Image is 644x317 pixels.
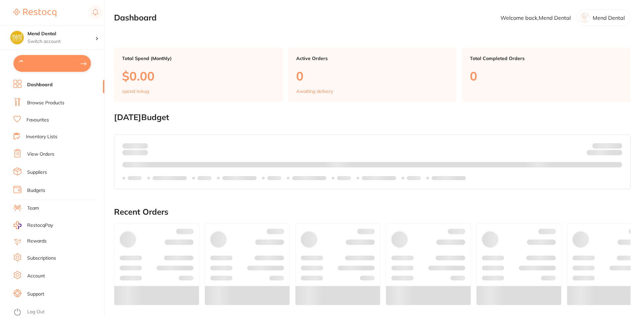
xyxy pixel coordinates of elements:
a: Support [27,291,44,298]
a: View Orders [27,151,54,158]
p: month [122,149,148,157]
p: Labels [198,175,212,181]
a: Team [27,205,39,212]
p: Total Spend (Monthly) [122,56,275,61]
img: Restocq Logo [13,9,56,17]
a: Browse Products [27,100,64,106]
img: Mend Dental [10,31,24,44]
a: Account [27,273,45,279]
a: Subscriptions [27,255,56,262]
h4: Mend Dental [28,31,95,37]
p: spend in Aug [122,89,149,94]
p: 0 [296,69,449,83]
p: $0.00 [122,69,275,83]
a: Total Completed Orders0 [462,48,631,102]
p: Budget: [592,143,622,148]
p: Labels [267,175,281,181]
img: RestocqPay [13,221,21,229]
p: 0 [470,69,623,83]
p: Switch account [28,38,95,45]
strong: $0.00 [136,143,148,149]
a: Favourites [26,117,49,123]
p: Total Completed Orders [470,56,623,61]
p: Labels [128,175,142,181]
h2: Dashboard [114,13,157,22]
a: Total Spend (Monthly)$0.00spend inAug [114,48,283,102]
strong: $0.00 [610,151,622,157]
p: Awaiting delivery [296,89,333,94]
span: RestocqPay [27,222,53,229]
strong: $NaN [609,143,622,149]
p: Labels [407,175,421,181]
a: Inventory Lists [26,134,57,140]
a: Suppliers [27,169,47,176]
a: RestocqPay [13,221,53,229]
a: Active Orders0Awaiting delivery [288,48,457,102]
a: Restocq Logo [13,5,56,20]
p: Labels extended [362,175,396,181]
p: Spent: [122,143,148,148]
p: Labels extended [153,175,187,181]
a: Log Out [27,309,45,315]
h2: [DATE] Budget [114,113,631,122]
p: Labels extended [432,175,466,181]
p: Labels extended [292,175,326,181]
p: Active Orders [296,56,449,61]
a: Rewards [27,238,47,245]
a: Budgets [27,187,45,194]
p: Remaining: [587,149,622,157]
p: Welcome back, Mend Dental [500,15,571,21]
p: Mend Dental [593,15,625,21]
a: Dashboard [27,82,53,88]
p: Labels [337,175,351,181]
h2: Recent Orders [114,207,631,217]
p: Labels extended [222,175,257,181]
